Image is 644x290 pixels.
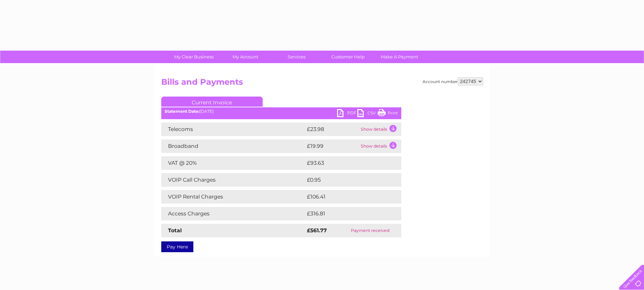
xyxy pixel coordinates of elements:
td: VOIP Call Charges [161,173,305,187]
h2: Bills and Payments [161,77,483,90]
a: Customer Help [320,51,376,63]
a: Print [378,109,398,119]
td: £19.99 [305,139,359,153]
td: £23.98 [305,123,359,136]
a: Services [269,51,325,63]
a: Current Invoice [161,97,263,107]
b: Statement Date: [165,109,199,114]
strong: £561.77 [307,227,327,234]
td: Broadband [161,139,305,153]
strong: Total [168,227,182,234]
td: £106.41 [305,190,388,204]
td: Show details [359,139,401,153]
td: Access Charges [161,207,305,220]
div: Account number [423,77,483,85]
td: VAT @ 20% [161,156,305,170]
td: £316.81 [305,207,388,220]
td: Payment received [339,224,401,237]
a: Make A Payment [372,51,427,63]
div: [DATE] [161,109,401,114]
a: My Account [217,51,273,63]
a: Pay Here [161,241,193,252]
a: PDF [337,109,357,119]
a: CSV [357,109,378,119]
td: VOIP Rental Charges [161,190,305,204]
td: Show details [359,123,401,136]
a: My Clear Business [166,51,222,63]
td: £93.63 [305,156,388,170]
td: Telecoms [161,123,305,136]
td: £0.95 [305,173,385,187]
